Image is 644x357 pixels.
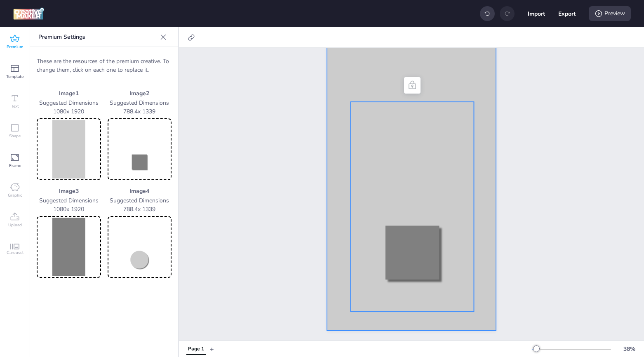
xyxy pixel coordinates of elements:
[528,5,545,22] button: Import
[108,187,172,195] p: Image 4
[108,205,172,214] p: 788.4 x 1339
[108,89,172,98] p: Image 2
[37,107,101,116] p: 1080 x 1920
[37,99,101,107] p: Suggested Dimensions
[109,218,170,276] img: Preview
[210,342,214,356] button: +
[6,73,24,80] span: Template
[37,205,101,214] p: 1080 x 1920
[589,6,631,21] div: Preview
[108,107,172,116] p: 788.4 x 1339
[182,342,210,356] div: Tabs
[7,44,24,50] span: Premium
[109,120,170,178] img: Preview
[9,133,21,139] span: Shape
[38,120,99,178] img: Preview
[188,345,204,353] div: Page 1
[108,99,172,107] p: Suggested Dimensions
[38,218,99,276] img: Preview
[11,103,19,110] span: Text
[37,57,172,74] p: These are the resources of the premium creative. To change them, click on each one to replace it.
[108,196,172,205] p: Suggested Dimensions
[37,187,101,195] p: Image 3
[7,249,24,256] span: Carousel
[37,89,101,98] p: Image 1
[8,192,22,199] span: Graphic
[619,345,639,353] div: 38 %
[9,162,21,169] span: Frame
[38,27,157,47] p: Premium Settings
[8,222,22,228] span: Upload
[558,5,576,22] button: Export
[37,196,101,205] p: Suggested Dimensions
[13,7,44,20] img: logo Creative Maker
